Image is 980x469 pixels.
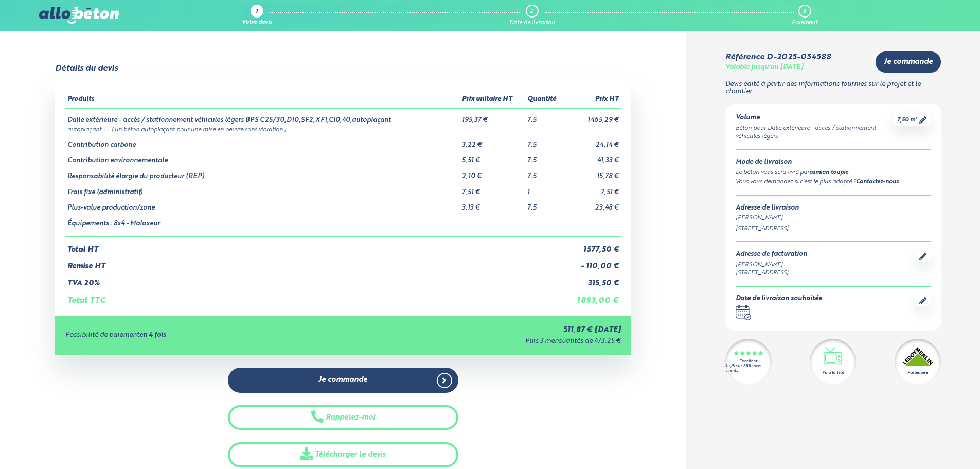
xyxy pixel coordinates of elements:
td: 7.5 [525,196,565,212]
div: Adresse de livraison [736,204,931,212]
td: 1 577,50 € [565,237,620,254]
td: Responsabilité élargie du producteur (REP) [65,165,460,181]
div: Adresse de facturation [736,251,807,258]
td: 23,48 € [565,196,620,212]
td: 7.5 [525,133,565,149]
div: 2 [530,8,533,15]
div: Date de livraison souhaitée [736,295,822,303]
div: Volume [736,114,893,122]
a: 1 Votre devis [242,5,272,26]
div: Détails du devis [55,64,118,73]
div: [PERSON_NAME] [736,260,807,269]
td: - 110,00 € [565,254,620,271]
td: 41,33 € [565,149,620,165]
strong: en 4 fois [139,332,166,338]
td: Remise HT [65,254,565,271]
td: 1 465,29 € [565,108,620,125]
td: Plus-value production/zone [65,196,460,212]
p: Devis édité à partir des informations fournies sur le projet et le chantier [725,81,941,96]
div: Mode de livraison [736,159,931,166]
th: Produits [65,92,460,108]
td: Frais fixe (administratif) [65,181,460,197]
td: 15,78 € [565,165,620,181]
div: [PERSON_NAME] [736,214,931,222]
td: Contribution environnementale [65,149,460,165]
div: Votre devis [242,20,272,26]
td: autoplaçant ++ ( un béton autoplaçant pour une mise en oeuvre sans vibration ) [65,125,621,133]
td: Dalle extérieure - accès / stationnement véhicules légers BPS C25/30,D10,SF2,XF1,Cl0,40,autoplaçant [65,108,460,125]
th: Prix HT [565,92,620,108]
td: 7,51 € [565,181,620,197]
td: 24,14 € [565,133,620,149]
td: 7.5 [525,165,565,181]
td: 7,51 € [460,181,526,197]
div: Excellent [739,359,757,364]
div: Partenaire [907,370,928,376]
div: 511,87 € [DATE] [350,326,621,335]
img: allobéton [39,7,118,24]
div: Possibilité de paiement [65,332,350,339]
div: [STREET_ADDRESS] [736,224,931,233]
div: Paiement [792,20,817,26]
td: Total TTC [65,288,565,305]
a: 3 Paiement [792,5,817,26]
td: 195,37 € [460,108,526,125]
td: 1 [525,181,565,197]
div: 4.7/5 sur 2300 avis clients [725,364,772,373]
span: Je commande [884,58,933,66]
span: Je commande [318,376,367,385]
td: Équipements : 8x4 - Malaxeur [65,212,460,237]
th: Prix unitaire HT [460,92,526,108]
td: 7.5 [525,108,565,125]
iframe: Help widget launcher [888,429,969,458]
td: 5,51 € [460,149,526,165]
div: Référence D-2025-054588 [725,53,831,62]
td: TVA 20% [65,271,565,288]
td: Contribution carbone [65,133,460,149]
div: Vu à la télé [822,370,844,376]
div: 1 [256,9,258,15]
div: 3 [803,8,806,15]
a: Je commande [876,51,941,73]
td: 7.5 [525,149,565,165]
div: Date de livraison [509,20,555,26]
a: 2 Date de livraison [509,5,555,26]
div: [STREET_ADDRESS] [736,269,807,277]
td: 2,10 € [460,165,526,181]
td: 3,22 € [460,133,526,149]
td: Total HT [65,237,565,254]
a: Télécharger le devis [228,442,458,467]
a: camion toupie [809,170,848,176]
div: Puis 3 mensualités de 473,25 € [350,338,621,345]
div: Vous vous demandez si c’est le plus adapté ? . [736,178,931,187]
a: Contactez-nous [856,179,899,185]
div: Béton pour Dalle extérieure - accès / stationnement véhicules légers [736,124,893,142]
th: Quantité [525,92,565,108]
td: 3,13 € [460,196,526,212]
a: Je commande [228,368,458,393]
td: 315,50 € [565,271,620,288]
button: Rappelez-moi [228,405,458,430]
td: 1 893,00 € [565,288,620,305]
div: Le béton vous sera livré par [736,168,931,178]
div: Valable jusqu'au [DATE] [725,64,804,72]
